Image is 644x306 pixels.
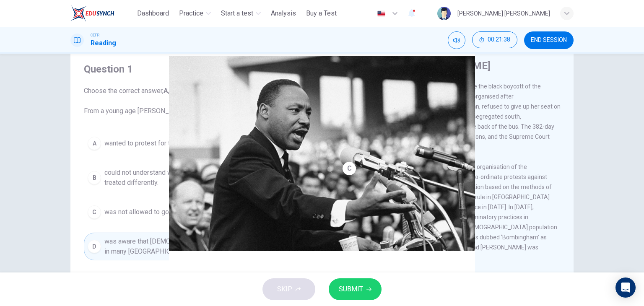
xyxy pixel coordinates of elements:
[531,37,567,44] span: END SESSION
[524,31,574,49] button: END SESSION
[472,31,517,48] button: 00:21:38
[448,31,465,49] div: Mute
[488,36,510,43] span: 00:21:38
[457,8,550,18] div: [PERSON_NAME] [PERSON_NAME]
[615,277,636,298] div: Open Intercom Messenger
[306,8,337,18] span: Buy a Test
[271,8,296,18] span: Analysis
[70,5,134,22] a: ELTC logo
[218,6,264,21] button: Start a test
[70,5,114,22] img: ELTC logo
[376,10,387,17] img: en
[472,31,517,49] div: Hide
[137,8,169,18] span: Dashboard
[91,32,99,38] span: CEFR
[221,8,253,18] span: Start a test
[303,6,340,21] button: Buy a Test
[91,38,116,48] h1: Reading
[176,6,214,21] button: Practice
[134,6,172,21] button: Dashboard
[329,278,382,300] button: SUBMIT
[343,162,356,175] div: C
[339,283,363,295] span: SUBMIT
[267,6,299,21] button: Analysis
[437,7,451,20] img: Profile picture
[179,8,203,18] span: Practice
